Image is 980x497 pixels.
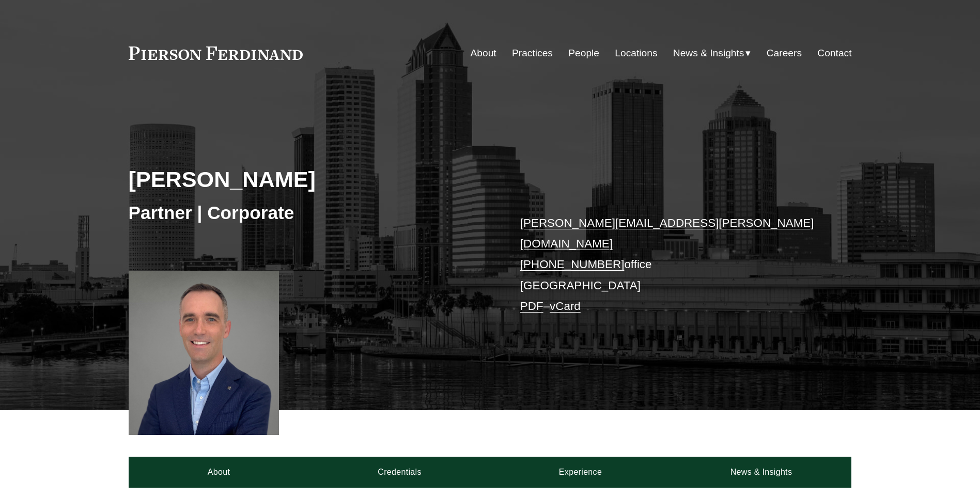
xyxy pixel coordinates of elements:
[615,43,657,63] a: Locations
[673,43,751,63] a: folder dropdown
[309,457,490,488] a: Credentials
[490,457,671,488] a: Experience
[673,44,744,63] span: News & Insights
[520,300,543,313] a: PDF
[520,258,625,271] a: [PHONE_NUMBER]
[671,457,851,488] a: News & Insights
[568,43,599,63] a: People
[767,43,802,63] a: Careers
[817,43,851,63] a: Contact
[520,216,814,250] a: [PERSON_NAME][EMAIL_ADDRESS][PERSON_NAME][DOMAIN_NAME]
[129,201,490,224] h3: Partner | Corporate
[512,43,553,63] a: Practices
[129,457,309,488] a: About
[550,300,581,313] a: vCard
[520,213,821,317] p: office [GEOGRAPHIC_DATA] –
[471,43,496,63] a: About
[129,166,490,193] h2: [PERSON_NAME]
